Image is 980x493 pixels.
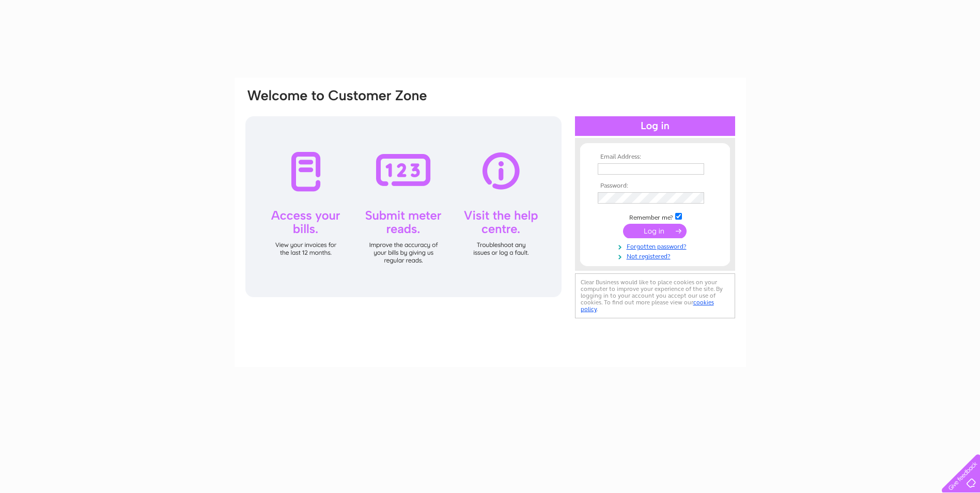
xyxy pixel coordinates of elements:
[575,273,735,318] div: Clear Business would like to place cookies on your computer to improve your experience of the sit...
[595,211,715,222] td: Remember me?
[595,153,715,161] th: Email Address:
[598,241,715,251] a: Forgotten password?
[598,251,715,260] a: Not registered?
[623,224,687,238] input: Submit
[595,182,715,190] th: Password:
[581,299,714,313] a: cookies policy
